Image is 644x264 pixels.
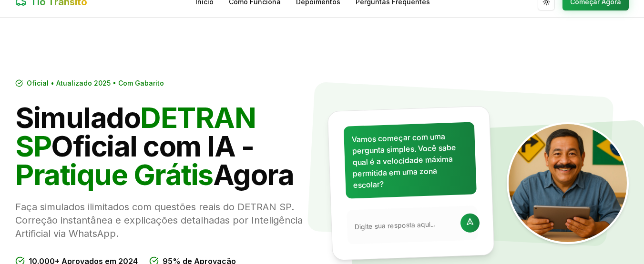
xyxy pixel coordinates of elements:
[507,122,629,244] img: Tio Trânsito
[15,157,213,192] span: Pratique Grátis
[15,100,256,163] span: DETRAN SP
[15,200,315,240] p: Faça simulados ilimitados com questões reais do DETRAN SP. Correção instantânea e explicações det...
[15,103,315,189] h1: Simulado Oficial com IA - Agora
[27,78,164,88] span: Oficial • Atualizado 2025 • Com Gabarito
[354,219,455,232] input: Digite sua resposta aqui...
[351,130,469,191] p: Vamos começar com uma pergunta simples. Você sabe qual é a velocidade máxima permitida em uma zon...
